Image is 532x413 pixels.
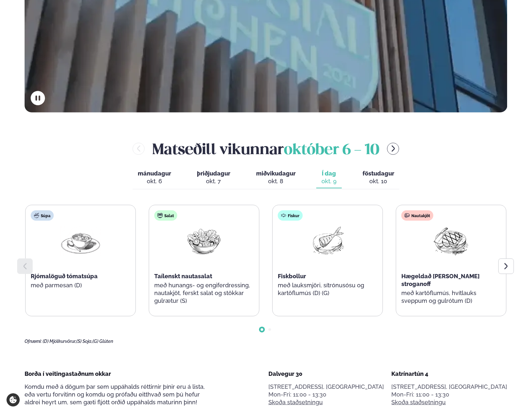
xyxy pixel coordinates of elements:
[278,273,306,280] span: Fiskbollur
[268,370,384,378] div: Dalvegur 30
[392,370,507,378] div: Katrínartún 4
[268,328,271,331] span: Go to slide 2
[392,391,507,398] div: Mon-Fri: 11:00 - 13:30
[321,177,337,185] div: okt. 9
[256,170,296,177] span: miðvikudagur
[31,273,98,280] span: Rjómalöguð tómatsúpa
[192,167,235,188] button: þriðjudagur okt. 7
[387,143,399,155] button: menu-btn-right
[133,143,145,155] button: menu-btn-left
[6,393,20,407] a: Cookie settings
[34,213,39,218] img: soup.svg
[60,226,101,256] img: Soup.png
[401,289,501,305] p: með kartöflumús, hvítlauks sveppum og gulrótum (D)
[154,281,254,305] p: með hunangs- og engiferdressing, nautakjöt, ferskt salat og stökkar gulrætur (S)
[261,328,263,331] span: Go to slide 1
[363,177,394,185] div: okt. 10
[363,170,394,177] span: föstudagur
[316,167,342,188] button: Í dag okt. 9
[268,391,384,398] div: Mon-Fri: 11:00 - 13:30
[251,167,301,188] button: miðvikudagur okt. 8
[405,213,410,218] img: beef.svg
[138,170,171,177] span: mánudagur
[25,370,111,377] span: Borða í veitingastaðnum okkar
[392,383,507,391] p: [STREET_ADDRESS], [GEOGRAPHIC_DATA]
[401,210,433,221] div: Nautakjöt
[256,177,296,185] div: okt. 8
[321,170,337,177] span: Í dag
[307,226,348,256] img: Fish.png
[183,226,225,256] img: Salad.png
[152,138,379,159] h2: Matseðill vikunnar
[401,273,480,287] span: Hægeldað [PERSON_NAME] stroganoff
[278,281,377,297] p: með lauksmjöri, sítrónusósu og kartöflumús (D) (G)
[43,339,76,344] span: (D) Mjólkurvörur,
[154,273,212,280] span: Taílenskt nautasalat
[92,339,113,344] span: (G) Glúten
[392,398,446,406] a: Skoða staðsetningu
[31,281,130,289] p: með parmesan (D)
[197,177,230,185] div: okt. 7
[138,177,171,185] div: okt. 6
[268,383,384,391] p: [STREET_ADDRESS], [GEOGRAPHIC_DATA]
[25,339,42,344] span: Ofnæmi:
[197,170,230,177] span: þriðjudagur
[31,210,54,221] div: Súpa
[154,210,177,221] div: Salat
[278,210,303,221] div: Fiskur
[157,213,163,218] img: salad.svg
[76,339,92,344] span: (S) Soja,
[25,383,205,406] span: Komdu með á dögum þar sem uppáhalds réttirnir þínir eru á lista, eða vertu forvitinn og komdu og ...
[133,167,176,188] button: mánudagur okt. 6
[357,167,399,188] button: föstudagur okt. 10
[430,226,472,256] img: Beef-Meat.png
[281,213,286,218] img: fish.svg
[268,398,323,406] a: Skoða staðsetningu
[284,143,379,157] span: október 6 - 10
